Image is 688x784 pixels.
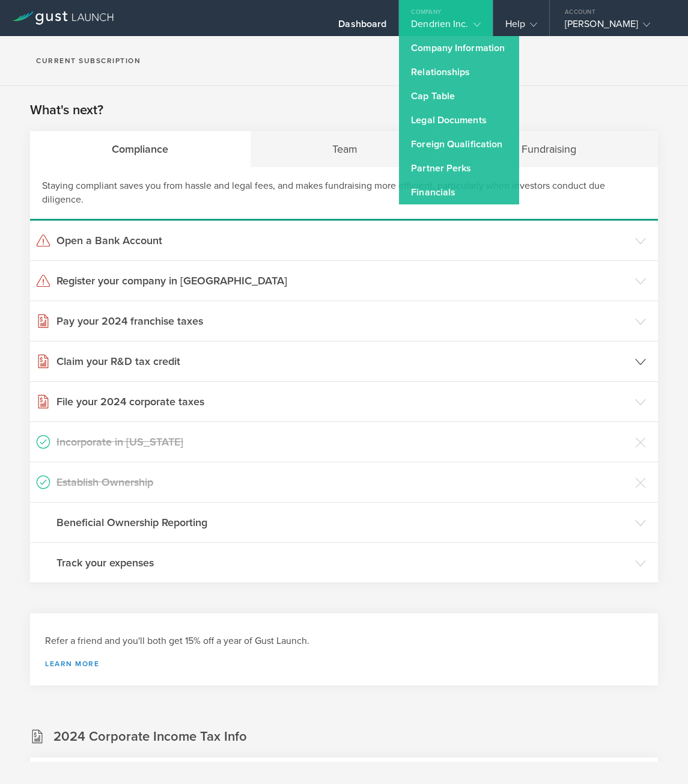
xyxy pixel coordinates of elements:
div: Team [251,131,440,167]
h3: Refer a friend and you'll both get 15% off a year of Gust Launch. [45,634,643,648]
h2: 2024 Corporate Income Tax Info [53,728,247,746]
iframe: Chat Widget [628,726,688,784]
a: Learn more [45,660,643,667]
div: Dendrien Inc. [411,18,480,36]
div: Dashboard [338,18,386,36]
h3: Claim your R&D tax credit [56,354,629,369]
div: [PERSON_NAME] [565,18,667,36]
h3: Pay your 2024 franchise taxes [56,313,629,329]
h2: What's next? [30,102,103,119]
div: Fundraising [440,131,658,167]
h3: File your 2024 corporate taxes [56,394,629,409]
div: Help [505,18,537,36]
div: Staying compliant saves you from hassle and legal fees, and makes fundraising more efficient, par... [30,167,658,221]
h3: Beneficial Ownership Reporting [56,515,629,530]
h3: Incorporate in [US_STATE] [56,434,629,450]
h3: Establish Ownership [56,474,629,490]
h3: Open a Bank Account [56,233,629,248]
h2: Current Subscription [36,57,141,64]
h3: Register your company in [GEOGRAPHIC_DATA] [56,273,629,289]
div: Compliance [30,131,251,167]
h3: Track your expenses [56,555,629,571]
